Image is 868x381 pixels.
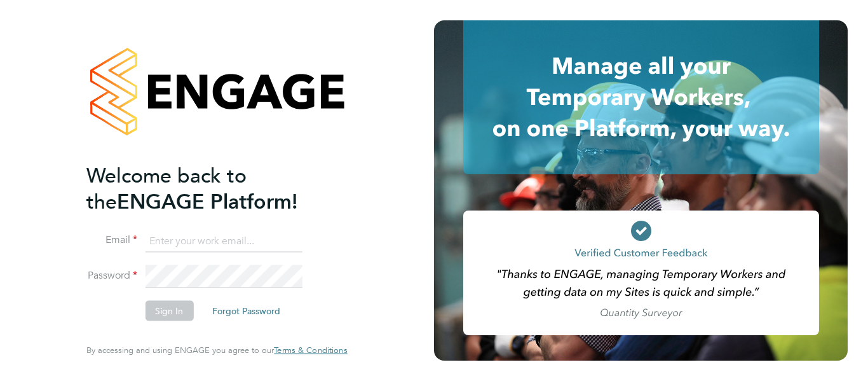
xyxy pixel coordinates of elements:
[274,345,347,356] span: Terms & Conditions
[86,163,247,214] span: Welcome back to the
[145,230,302,253] input: Enter your work email...
[86,345,347,356] span: By accessing and using ENGAGE you agree to our
[202,301,290,321] button: Forgot Password
[145,301,193,321] button: Sign In
[86,269,137,282] label: Password
[274,345,347,356] a: Terms & Conditions
[86,233,137,247] label: Email
[86,162,334,214] h2: ENGAGE Platform!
